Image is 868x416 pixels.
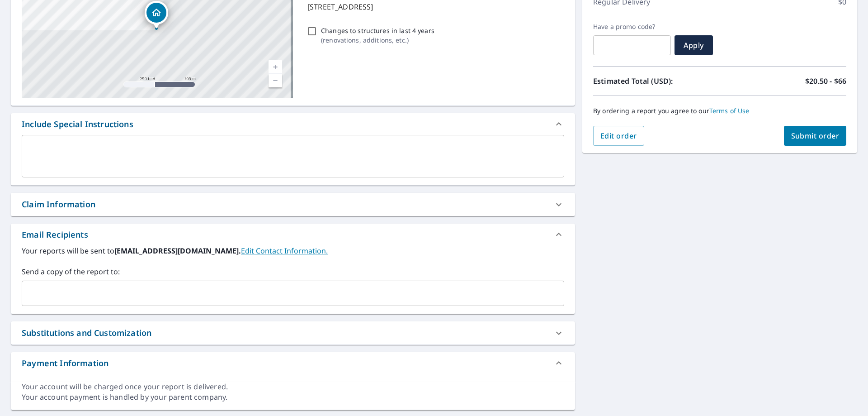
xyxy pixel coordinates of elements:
a: EditContactInfo [241,246,328,256]
label: Send a copy of the report to: [22,266,564,277]
div: Include Special Instructions [11,113,575,135]
div: Payment Information [22,357,108,369]
div: Your account payment is handled by your parent company. [22,392,564,402]
div: Substitutions and Customization [22,327,151,339]
p: Estimated Total (USD): [593,76,720,86]
a: Current Level 17, Zoom In [269,60,282,74]
div: Claim Information [22,198,95,210]
button: Apply [675,35,713,55]
span: Apply [682,40,706,50]
span: Submit order [791,131,840,141]
div: Include Special Instructions [22,118,133,130]
div: Claim Information [11,193,575,216]
a: Current Level 17, Zoom Out [269,74,282,87]
div: Email Recipients [22,229,88,241]
div: Substitutions and Customization [11,321,575,344]
button: Edit order [593,126,644,146]
a: Terms of Use [709,106,750,115]
label: Your reports will be sent to [22,245,564,256]
div: Email Recipients [11,224,575,245]
label: Have a promo code? [593,23,671,31]
p: Changes to structures in last 4 years [321,26,434,35]
div: Your account will be charged once your report is delivered. [22,382,564,392]
p: By ordering a report you agree to our [593,107,846,115]
div: Dropped pin, building 1, Residential property, 73-4746 Aukai Pl Kailua Kona, HI 96740 [145,1,168,29]
b: [EMAIL_ADDRESS][DOMAIN_NAME]. [114,246,241,256]
p: [STREET_ADDRESS] [307,1,561,12]
span: Edit order [600,131,637,141]
p: ( renovations, additions, etc. ) [321,35,434,45]
p: $20.50 - $66 [805,76,846,86]
div: Payment Information [11,352,575,374]
button: Submit order [784,126,847,146]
